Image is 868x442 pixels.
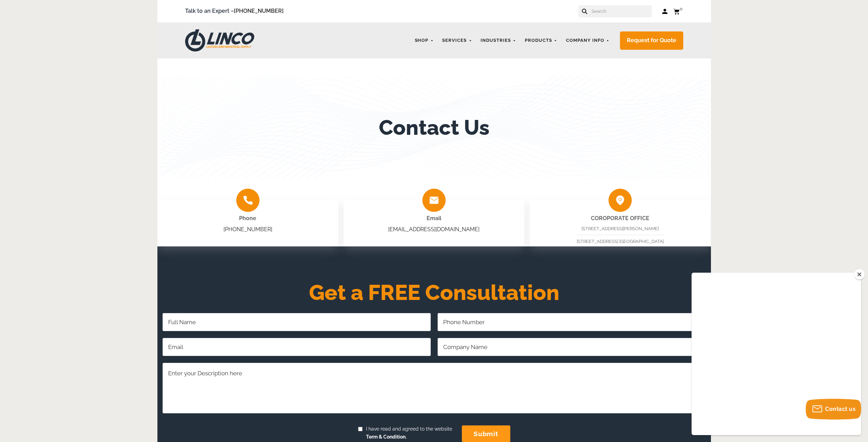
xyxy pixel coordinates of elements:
a: [EMAIL_ADDRESS][DOMAIN_NAME] [388,226,479,233]
a: [PHONE_NUMBER] [234,8,284,14]
a: Industries [477,34,520,47]
span: I have read and agreed to the website [363,425,452,441]
button: Close [854,269,865,280]
span: Contact us [825,406,856,412]
a: Company Info [563,34,613,47]
h2: Get a FREE Consultation [157,284,711,301]
a: Request for Quote [620,31,683,50]
span: Phone [239,215,256,222]
a: Log in [662,8,668,15]
img: group-2009.png [236,189,259,212]
span: Email [427,215,441,222]
button: Contact us [806,399,861,420]
input: Search [591,5,652,17]
span: Talk to an Expert – [185,7,284,16]
a: 0 [673,7,683,16]
img: LINCO CASTERS & INDUSTRIAL SUPPLY [185,29,254,51]
span: 0 [680,6,683,11]
input: I have read and agreed to the websiteTerm & Condition. [358,427,363,431]
input: submit [462,425,510,442]
h1: Contact Us [379,115,490,140]
img: group-2010.png [609,189,632,212]
a: [PHONE_NUMBER] [223,226,272,233]
img: group-2008.png [422,189,446,212]
a: Shop [411,34,437,47]
a: Services [439,34,475,47]
span: [STREET_ADDRESS] [GEOGRAPHIC_DATA] [577,239,664,244]
strong: COROPORATE OFFICE [591,215,649,222]
strong: Term & Condition. [366,434,406,440]
a: Products [521,34,561,47]
span: [STREET_ADDRESS][PERSON_NAME] [582,226,659,231]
